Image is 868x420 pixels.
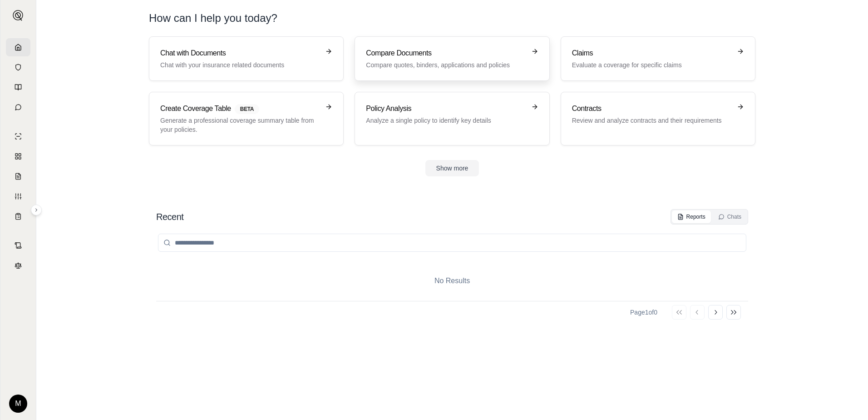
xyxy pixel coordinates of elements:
[6,187,30,205] a: Custom Report
[6,38,30,56] a: Home
[672,210,711,223] button: Reports
[366,48,525,59] h3: Compare Documents
[13,10,24,21] img: Expand sidebar
[366,116,525,125] p: Analyze a single policy to identify key details
[355,92,549,145] a: Policy AnalysisAnalyze a single policy to identify key details
[156,261,748,301] div: No Results
[6,236,30,255] a: Contract Analysis
[425,160,479,176] button: Show more
[149,11,755,25] h1: How can I help you today?
[572,60,731,70] p: Evaluate a coverage for specific claims
[156,210,183,223] h2: Recent
[6,78,30,96] a: Prompt Library
[9,395,27,413] div: M
[160,60,320,70] p: Chat with your insurance related documents
[572,48,731,59] h3: Claims
[355,36,549,81] a: Compare DocumentsCompare quotes, binders, applications and policies
[160,116,320,134] p: Generate a professional coverage summary table from your policies.
[160,103,320,114] h3: Create Coverage Table
[149,36,344,81] a: Chat with DocumentsChat with your insurance related documents
[6,167,30,185] a: Claim Coverage
[6,127,30,145] a: Single Policy
[366,60,525,70] p: Compare quotes, binders, applications and policies
[9,6,27,25] button: Expand sidebar
[630,308,657,317] div: Page 1 of 0
[6,58,30,76] a: Documents Vault
[160,48,320,59] h3: Chat with Documents
[6,207,30,225] a: Coverage Table
[235,104,259,114] span: BETA
[718,213,741,220] div: Chats
[572,116,731,125] p: Review and analyze contracts and their requirements
[6,98,30,116] a: Chat
[572,103,731,114] h3: Contracts
[31,205,42,215] button: Expand sidebar
[677,213,705,220] div: Reports
[561,92,755,145] a: ContractsReview and analyze contracts and their requirements
[561,36,755,81] a: ClaimsEvaluate a coverage for specific claims
[6,256,30,275] a: Legal Search Engine
[366,103,525,114] h3: Policy Analysis
[6,147,30,165] a: Policy Comparisons
[149,92,344,145] a: Create Coverage TableBETAGenerate a professional coverage summary table from your policies.
[713,210,747,223] button: Chats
